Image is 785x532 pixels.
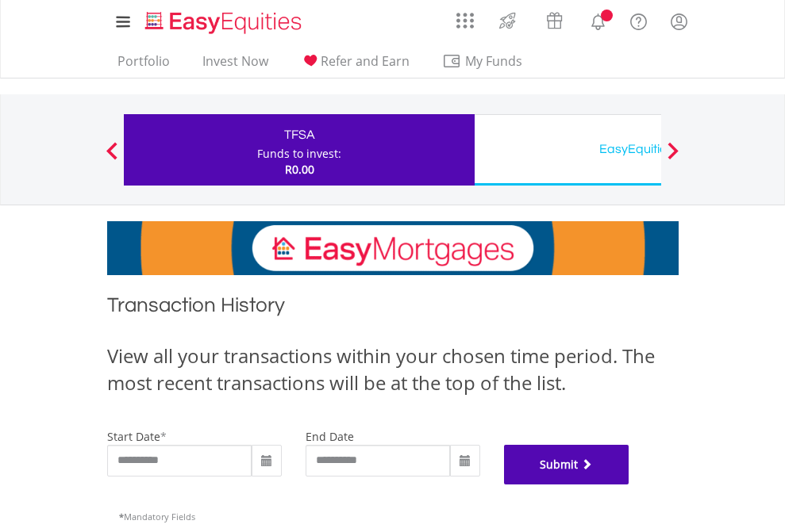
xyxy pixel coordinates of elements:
[111,53,176,78] a: Portfolio
[446,4,484,29] a: AppsGrid
[494,8,521,33] img: thrive-v2.svg
[119,511,195,522] span: Mandatory Fields
[659,4,699,39] a: My Profile
[306,429,354,444] label: end date
[294,53,416,78] a: Refer and Earn
[107,429,160,444] label: start date
[142,10,308,36] img: EasyEquities_Logo.png
[531,4,578,33] a: Vouchers
[96,150,128,166] button: Previous
[504,445,629,484] button: Submit
[442,51,546,71] span: My Funds
[285,162,314,177] span: R0.00
[657,150,689,166] button: Next
[578,4,618,36] a: Notifications
[456,12,474,29] img: grid-menu-icon.svg
[196,53,275,78] a: Invest Now
[107,291,679,327] h1: Transaction History
[107,343,679,397] div: View all your transactions within your chosen time period. The most recent transactions will be a...
[133,124,465,146] div: TFSA
[139,4,308,36] a: Home page
[541,8,568,33] img: vouchers-v2.svg
[257,146,341,162] div: Funds to invest:
[321,52,410,70] span: Refer and Earn
[107,221,679,275] img: EasyMortage Promotion Banner
[618,4,659,36] a: FAQ's and Support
